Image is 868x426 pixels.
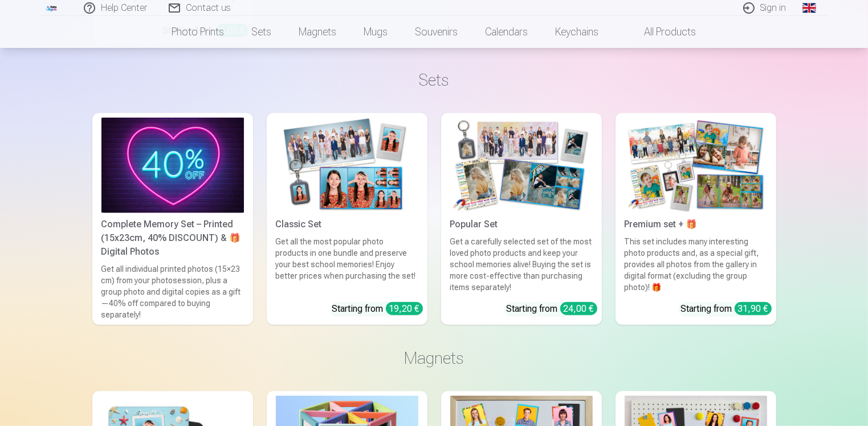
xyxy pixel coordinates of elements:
div: Popular Set [446,218,597,231]
h3: Magnets [101,348,767,368]
div: Complete Memory Set – Printed (15x23cm, 40% DISCOUNT) & 🎁 Digital Photos [97,218,248,259]
a: Complete Memory Set – Printed (15x23cm, 40% DISCOUNT) & 🎁 Digital PhotosComplete Memory Set – Pri... [92,113,253,325]
img: Classic Set [276,118,418,213]
a: All products [613,16,710,48]
div: Starting from [507,302,597,316]
a: Calendars [472,16,542,48]
a: Keychains [542,16,613,48]
a: Popular SetPopular SetGet a carefully selected set of the most loved photo products and keep your... [441,113,602,325]
a: Sets [238,16,286,48]
div: Get all individual printed photos (15×23 cm) from your photosession, plus a group photo and digit... [97,263,248,320]
div: This set includes many interesting photo products and, as a special gift, provides all photos fro... [620,236,772,293]
a: Premium set + 🎁 Premium set + 🎁This set includes many interesting photo products and, as a specia... [616,113,776,325]
div: Get a carefully selected set of the most loved photo products and keep your school memories alive... [446,236,597,293]
div: 31,90 € [735,302,772,315]
h3: Sets [101,70,767,90]
div: Get all the most popular photo products in one bundle and preserve your best school memories! Enj... [271,236,423,293]
a: Classic SetClassic SetGet all the most popular photo products in one bundle and preserve your bes... [267,113,427,325]
div: 24,00 € [560,302,597,315]
a: Magnets [286,16,351,48]
img: Popular Set [450,118,593,213]
img: /fa1 [46,5,58,11]
div: Classic Set [271,218,423,231]
a: Mugs [351,16,402,48]
div: Premium set + 🎁 [620,218,772,231]
div: Starting from [332,302,423,316]
a: Souvenirs [402,16,472,48]
div: Starting from [681,302,772,316]
img: Complete Memory Set – Printed (15x23cm, 40% DISCOUNT) & 🎁 Digital Photos [101,118,244,213]
img: Premium set + 🎁 [625,118,767,213]
a: Photo prints [158,16,238,48]
div: 19,20 € [386,302,423,315]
